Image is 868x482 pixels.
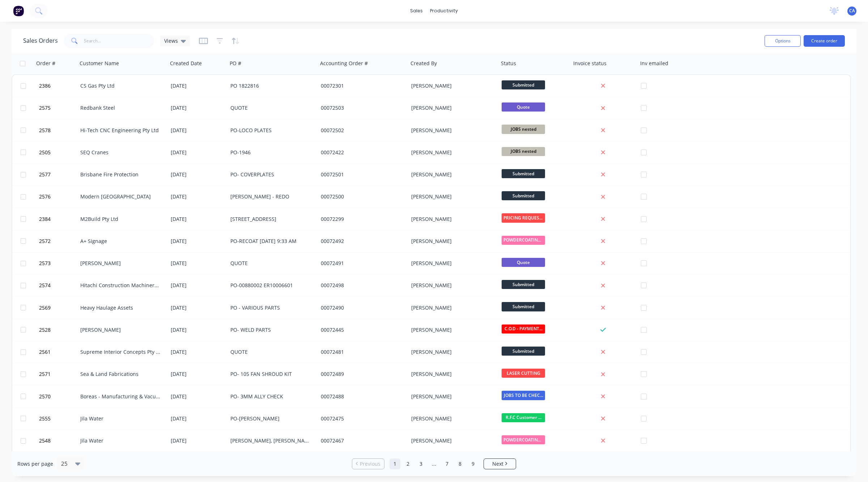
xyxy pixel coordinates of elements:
div: PO-[PERSON_NAME] [230,415,311,422]
div: [DATE] [171,171,225,178]
div: CS Gas Pty Ltd [80,82,161,89]
div: [DATE] [171,437,225,444]
span: LASER CUTTING [502,369,545,378]
div: PO- WELD PARTS [230,326,311,334]
span: 2576 [39,193,51,200]
button: 2570 [37,386,80,407]
div: [DATE] [171,127,225,134]
div: Brisbane Fire Protection [80,171,161,178]
div: Heavy Haulage Assets [80,304,161,311]
span: Submitted [502,80,545,89]
div: [PERSON_NAME] [80,326,161,334]
div: Hitachi Construction Machinery ([GEOGRAPHIC_DATA]) Pty Ltd [80,282,161,289]
button: 2528 [37,319,80,341]
button: 2571 [37,363,80,385]
div: [PERSON_NAME] [411,304,492,311]
div: [DATE] [171,415,225,422]
div: PO-1946 [230,149,311,156]
span: Rows per page [17,460,53,468]
span: Submitted [502,191,545,200]
div: Customer Name [80,60,119,67]
span: 2578 [39,127,51,134]
div: Modern [GEOGRAPHIC_DATA] [80,193,161,200]
div: QUOTE [230,348,311,356]
button: 2505 [37,142,80,163]
button: 2569 [37,297,80,319]
div: PO- COVERPLATES [230,171,311,178]
div: Inv emailed [640,60,668,67]
a: Page 1 is your current page [390,458,400,469]
div: 00072475 [321,415,401,422]
span: 2555 [39,415,51,422]
div: [DATE] [171,149,225,156]
div: 00072481 [321,348,401,356]
div: 00072492 [321,238,401,245]
div: PO- 3MM ALLY CHECK [230,393,311,400]
span: Quote [502,102,545,112]
span: Quote [502,258,545,267]
div: 00072489 [321,370,401,378]
div: [PERSON_NAME] [411,348,492,356]
div: [PERSON_NAME] [411,149,492,156]
div: Redbank Steel [80,104,161,112]
div: [PERSON_NAME] [411,82,492,89]
div: Jila Water [80,415,161,422]
img: Factory [13,5,24,16]
div: Sea & Land Fabrications [80,370,161,378]
div: [DATE] [171,238,225,245]
a: Next page [484,460,516,468]
div: [DATE] [171,260,225,267]
a: Page 2 [403,458,413,469]
span: Next [492,460,503,468]
div: PO # [230,60,241,67]
div: PO- 105 FAN SHROUD KIT [230,370,311,378]
div: 00072490 [321,304,401,311]
div: [DATE] [171,282,225,289]
span: R.F.C Customer ... [502,413,545,422]
div: [DATE] [171,304,225,311]
div: 00072491 [321,260,401,267]
button: 2578 [37,120,80,141]
div: Created By [410,60,437,67]
span: 2575 [39,104,51,112]
span: Submitted [502,280,545,289]
div: Invoice status [573,60,607,67]
div: [DATE] [171,82,225,89]
button: 2576 [37,186,80,208]
ul: Pagination [349,458,519,469]
span: 2386 [39,82,51,89]
span: 2528 [39,326,51,334]
input: Search... [84,34,154,48]
a: Previous page [352,460,384,468]
div: [PERSON_NAME] [411,326,492,334]
div: [DATE] [171,393,225,400]
button: 2577 [37,164,80,185]
div: [PERSON_NAME] [411,104,492,112]
span: 2573 [39,260,51,267]
div: PO-RECOAT [DATE] 9:33 AM [230,238,311,245]
div: PO 1822816 [230,82,311,89]
div: productivity [426,5,461,16]
button: 2574 [37,274,80,296]
div: [PERSON_NAME], [PERSON_NAME], [PERSON_NAME], [PERSON_NAME] [230,437,311,444]
span: 2384 [39,215,51,223]
div: [PERSON_NAME] [411,238,492,245]
a: Page 9 [468,458,478,469]
div: 00072467 [321,437,401,444]
button: 2548 [37,430,80,452]
a: Page 3 [416,458,426,469]
div: 00072488 [321,393,401,400]
div: [DATE] [171,326,225,334]
div: PO-LOCO PLATES [230,127,311,134]
div: SEQ Cranes [80,149,161,156]
div: PO-00880002 ER10006601 [230,282,311,289]
div: Accounting Order # [320,60,368,67]
span: 2572 [39,238,51,245]
div: [PERSON_NAME] [411,393,492,400]
div: [PERSON_NAME] [411,415,492,422]
span: Submitted [502,302,545,311]
div: 00072498 [321,282,401,289]
div: 00072445 [321,326,401,334]
div: Status [501,60,516,67]
div: 00072422 [321,149,401,156]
